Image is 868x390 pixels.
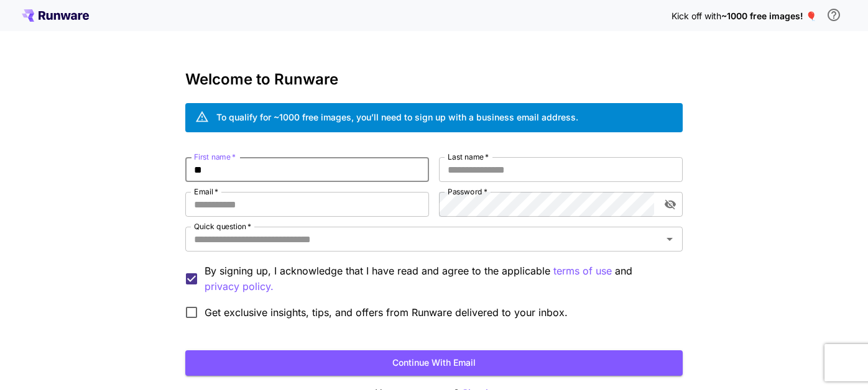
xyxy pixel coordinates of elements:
[821,2,846,27] button: In order to qualify for free credit, you need to sign up with a business email address and click ...
[185,350,683,376] button: Continue with email
[661,230,678,248] button: Open
[672,11,721,21] span: Kick off with
[216,111,578,124] div: To qualify for ~1000 free images, you’ll need to sign up with a business email address.
[194,152,236,162] label: First name
[448,186,487,197] label: Password
[205,279,274,294] button: By signing up, I acknowledge that I have read and agree to the applicable terms of use and
[659,193,681,215] button: toggle password visibility
[553,263,612,279] button: By signing up, I acknowledge that I have read and agree to the applicable and privacy policy.
[721,11,816,21] span: ~1000 free images! 🎈
[205,263,673,294] p: By signing up, I acknowledge that I have read and agree to the applicable and
[185,71,683,88] h3: Welcome to Runware
[194,221,251,232] label: Quick question
[205,279,274,294] p: privacy policy.
[553,263,612,279] p: terms of use
[205,305,568,320] span: Get exclusive insights, tips, and offers from Runware delivered to your inbox.
[448,152,489,162] label: Last name
[194,186,218,197] label: Email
